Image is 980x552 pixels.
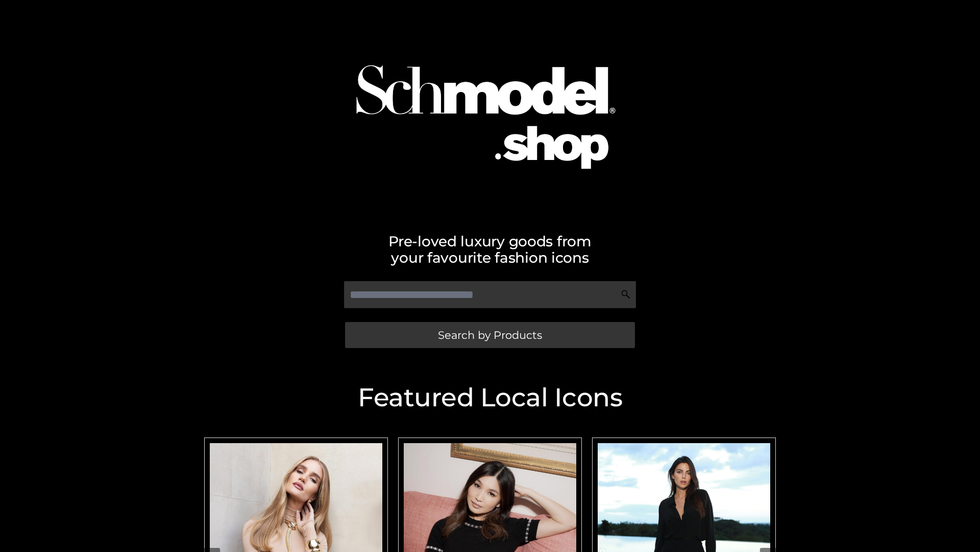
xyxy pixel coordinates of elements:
span: Search by Products [438,330,542,340]
a: Search by Products [345,322,635,348]
img: Search Icon [621,289,631,300]
h2: Pre-loved luxury goods from your favourite fashion icons [199,233,781,266]
h2: Featured Local Icons​ [199,385,781,410]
